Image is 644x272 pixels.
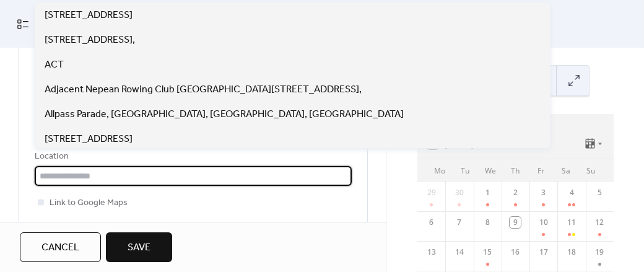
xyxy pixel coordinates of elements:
div: 14 [454,247,465,258]
span: [STREET_ADDRESS] [45,132,133,147]
button: Cancel [20,232,101,262]
div: 1 [482,187,493,198]
div: 6 [426,217,437,228]
div: 30 [454,187,465,198]
div: 11 [566,217,577,228]
div: Mo [427,159,453,182]
div: 19 [594,247,605,258]
div: Su [578,159,604,182]
div: 9 [510,217,521,228]
div: We [477,159,503,182]
div: 15 [482,247,493,258]
span: ACT [45,58,64,72]
div: 2 [510,187,521,198]
div: 3 [538,187,549,198]
span: Save [128,240,150,255]
div: Location [35,149,349,164]
div: 12 [594,217,605,228]
div: 8 [482,217,493,228]
div: 10 [538,217,549,228]
span: Link to Google Maps [50,196,128,211]
div: 4 [566,187,577,198]
span: [STREET_ADDRESS] [45,8,133,23]
a: My Events [7,5,89,43]
button: Save [106,232,172,262]
span: Cancel [41,240,79,255]
div: Th [503,159,528,182]
div: 5 [594,187,605,198]
div: 18 [566,247,577,258]
div: Tu [453,159,478,182]
div: 7 [454,217,465,228]
span: Adjacent Nepean Rowing Club [GEOGRAPHIC_DATA][STREET_ADDRESS], [45,82,362,97]
div: Fr [528,159,554,182]
div: 29 [426,187,437,198]
span: Allpass Parade, [GEOGRAPHIC_DATA], [GEOGRAPHIC_DATA], [GEOGRAPHIC_DATA] [45,107,404,122]
span: [STREET_ADDRESS], [45,33,135,48]
div: Sa [554,159,579,182]
div: 16 [510,247,521,258]
div: 13 [426,247,437,258]
div: 17 [538,247,549,258]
